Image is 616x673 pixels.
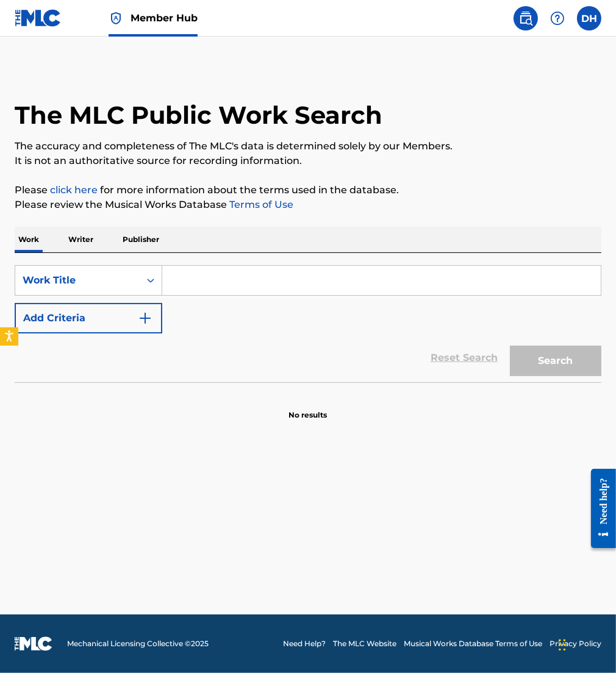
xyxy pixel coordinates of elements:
[15,227,43,252] p: Work
[119,227,163,252] p: Publisher
[15,303,162,333] button: Add Criteria
[15,636,52,651] img: logo
[15,183,601,198] p: Please for more information about the terms used in the database.
[545,6,570,30] div: Help
[518,11,533,26] img: search
[15,265,601,382] form: Search Form
[15,9,62,27] img: MLC Logo
[15,100,382,130] h1: The MLC Public Work Search
[559,627,566,663] div: Drag
[131,11,198,25] span: Member Hub
[67,638,209,649] span: Mechanical Licensing Collective © 2025
[555,614,616,673] iframe: Chat Widget
[577,6,601,30] div: User Menu
[550,11,565,26] img: help
[283,638,326,649] a: Need Help?
[15,154,601,168] p: It is not an authoritative source for recording information.
[50,184,98,196] a: click here
[15,139,601,154] p: The accuracy and completeness of The MLC's data is determined solely by our Members.
[227,199,293,210] a: Terms of Use
[550,638,601,649] a: Privacy Policy
[333,638,396,649] a: The MLC Website
[404,638,542,649] a: Musical Works Database Terms of Use
[514,6,538,30] a: Public Search
[289,395,328,421] p: No results
[582,460,616,558] iframe: Resource Center
[23,273,132,288] div: Work Title
[15,198,601,212] p: Please review the Musical Works Database
[65,227,97,252] p: Writer
[109,11,123,26] img: Top Rightsholder
[138,311,152,326] img: 9d2ae6d4665cec9f34b9.svg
